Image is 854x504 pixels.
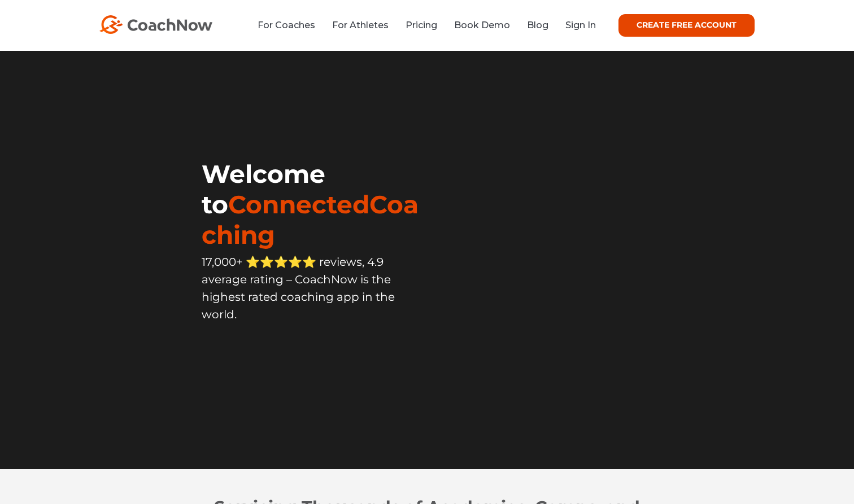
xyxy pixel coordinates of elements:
[202,189,419,250] span: ConnectedCoaching
[202,159,427,250] h1: Welcome to
[527,20,548,30] a: Blog
[618,14,755,37] a: CREATE FREE ACCOUNT
[406,20,437,30] a: Pricing
[99,15,212,34] img: CoachNow Logo
[258,20,315,30] a: For Coaches
[565,20,596,30] a: Sign In
[332,20,389,30] a: For Athletes
[202,348,427,382] iframe: Embedded CTA
[202,255,395,321] span: 17,000+ ⭐️⭐️⭐️⭐️⭐️ reviews, 4.9 average rating – CoachNow is the highest rated coaching app in th...
[454,20,510,30] a: Book Demo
